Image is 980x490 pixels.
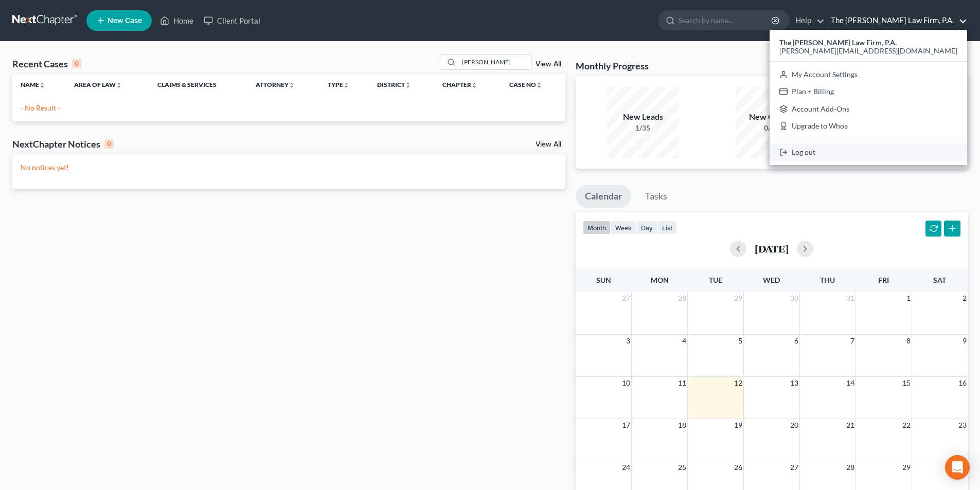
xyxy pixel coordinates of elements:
div: 0 [104,139,114,149]
div: 0/15 [736,123,808,133]
span: Tue [709,276,722,284]
span: 11 [677,377,687,389]
p: - No Result - [21,103,557,113]
a: Typeunfold_more [328,81,349,88]
h2: [DATE] [755,243,789,254]
span: 16 [957,377,968,389]
span: New Case [108,17,142,25]
a: Tasks [636,185,676,208]
span: 27 [621,292,631,304]
span: 23 [957,419,968,431]
th: Claims & Services [149,74,247,95]
span: 25 [677,461,687,474]
span: 22 [901,419,912,431]
i: unfold_more [289,82,295,88]
span: 8 [905,335,912,347]
div: 1/35 [607,123,679,133]
div: Open Intercom Messenger [945,455,970,480]
div: Recent Cases [12,58,81,70]
span: 19 [733,419,743,431]
span: 14 [845,377,856,389]
span: 28 [845,461,856,474]
span: 29 [901,461,912,474]
a: Area of Lawunfold_more [74,81,122,88]
a: View All [536,141,561,148]
a: Log out [770,143,967,161]
div: 0 [72,59,81,68]
a: The [PERSON_NAME] Law Firm, P.A. [826,11,967,30]
span: 2 [961,292,968,304]
span: 18 [677,419,687,431]
span: Wed [763,276,780,284]
strong: The [PERSON_NAME] Law Firm, P.A. [779,38,897,47]
span: 26 [733,461,743,474]
div: The [PERSON_NAME] Law Firm, P.A. [770,30,967,165]
span: 13 [789,377,799,389]
i: unfold_more [343,82,349,88]
div: New Clients [736,111,808,123]
span: Sun [596,276,611,284]
span: 15 [901,377,912,389]
i: unfold_more [39,82,45,88]
span: 21 [845,419,856,431]
a: Home [155,11,199,30]
button: list [657,221,677,234]
span: 24 [621,461,631,474]
div: NextChapter Notices [12,138,114,150]
a: Districtunfold_more [377,81,411,88]
a: Nameunfold_more [21,81,45,88]
a: Attorneyunfold_more [256,81,295,88]
span: Thu [820,276,835,284]
h3: Monthly Progress [576,60,649,72]
button: week [611,221,636,234]
i: unfold_more [471,82,477,88]
a: Calendar [576,185,631,208]
span: 7 [849,335,856,347]
i: unfold_more [536,82,542,88]
span: Mon [651,276,669,284]
span: 30 [789,292,799,304]
span: 27 [789,461,799,474]
a: My Account Settings [770,66,967,83]
span: 6 [793,335,799,347]
a: Plan + Billing [770,83,967,100]
input: Search by name... [679,11,773,30]
span: Fri [878,276,889,284]
a: Help [790,11,825,30]
span: 10 [621,377,631,389]
a: Case Nounfold_more [509,81,542,88]
span: 28 [677,292,687,304]
button: day [636,221,657,234]
input: Search by name... [459,55,531,69]
a: Client Portal [199,11,265,30]
span: 9 [961,335,968,347]
span: 3 [625,335,631,347]
a: Upgrade to Whoa [770,118,967,135]
i: unfold_more [405,82,411,88]
span: Sat [933,276,946,284]
a: Account Add-Ons [770,100,967,118]
span: 5 [737,335,743,347]
a: Chapterunfold_more [442,81,477,88]
span: 31 [845,292,856,304]
i: unfold_more [116,82,122,88]
p: No notices yet! [21,162,557,173]
span: 17 [621,419,631,431]
button: month [583,221,611,234]
div: New Leads [607,111,679,123]
span: 29 [733,292,743,304]
span: [PERSON_NAME][EMAIL_ADDRESS][DOMAIN_NAME] [779,46,957,55]
span: 4 [681,335,687,347]
span: 12 [733,377,743,389]
span: 1 [905,292,912,304]
a: View All [536,61,561,68]
span: 20 [789,419,799,431]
